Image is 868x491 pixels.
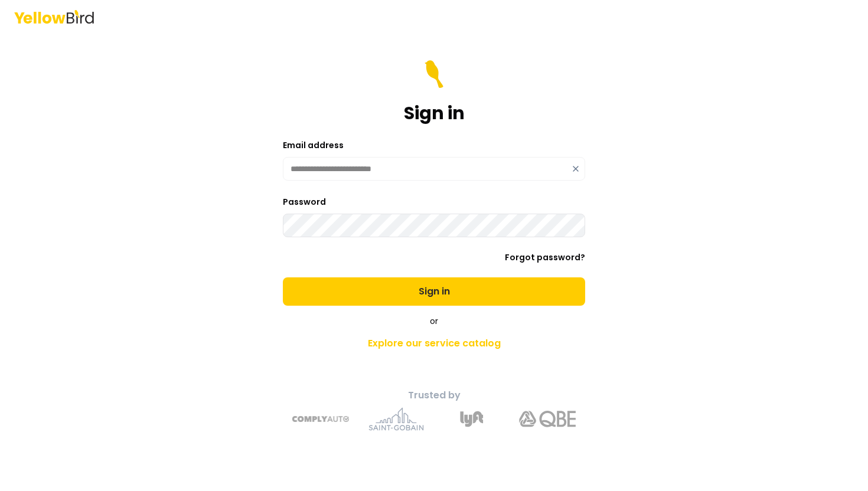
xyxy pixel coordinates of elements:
a: Explore our service catalog [226,332,642,355]
h1: Sign in [404,103,465,124]
label: Password [283,196,326,208]
button: Sign in [283,277,585,306]
span: or [430,315,438,327]
a: Forgot password? [505,251,585,263]
label: Email address [283,139,344,151]
p: Trusted by [226,388,642,402]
